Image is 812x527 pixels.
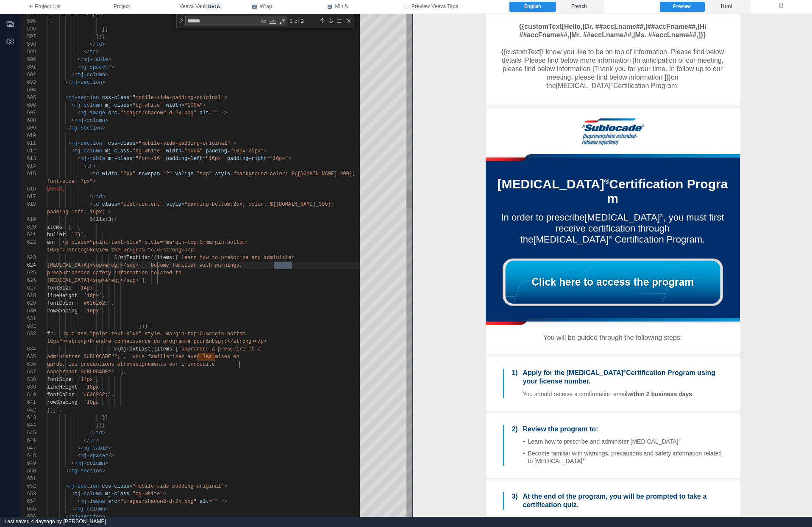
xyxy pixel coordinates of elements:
[83,57,108,63] span: mj-table
[81,270,181,276] span: and safety information related to
[181,102,184,108] span: =
[151,323,154,329] span: ,
[98,355,104,362] strong: 1)
[227,156,267,162] span: padding-right
[197,68,200,72] sup: ®
[78,377,96,383] span: `14px`
[209,110,212,116] span: =
[47,270,81,276] span: precautions
[90,217,96,223] span: ${
[47,247,197,253] span: 10px"><strong>Review the program to:</strong></p>
[151,346,157,352] span: ({
[78,118,105,124] span: mj-column
[172,346,178,352] span: :[
[47,285,72,291] span: fontSize
[83,163,86,169] span: <
[214,377,279,384] strong: within 2 business days
[21,86,36,94] div: 604
[47,361,123,367] span: garde, les précautions et
[21,384,36,391] div: 639
[166,148,181,154] span: width
[230,171,233,177] span: =
[65,125,71,131] span: </
[75,148,102,154] span: mj-column
[47,179,93,185] span: font-size: 7px"
[96,41,102,47] span: td
[78,308,81,314] span: :
[47,262,99,268] span: [MEDICAL_DATA]<su
[186,16,259,26] textarea: Find
[102,415,108,421] span: }]
[21,300,36,307] div: 629
[21,361,36,368] div: 636
[335,16,344,25] div: Find in Selection (⌥⌘L)
[133,95,224,101] span: "mobile-side-padding-original"
[47,369,120,375] span: concernant SUBLOCADEᴹᴰ.`
[21,63,36,71] div: 601
[21,353,36,361] div: 635
[114,3,130,11] span: Project
[102,384,105,390] span: ,
[93,201,99,207] span: td
[83,232,86,238] span: ,
[105,102,130,108] span: mj-class
[53,331,56,337] span: :
[99,278,142,284] span: p>&reg;</sup>`
[166,156,203,162] span: padding-left
[21,223,36,231] div: 620
[102,194,105,200] span: >
[21,102,36,109] div: 606
[47,354,123,360] span: administrer SUBLOCADEᴹᴰ;`
[184,102,203,108] span: "100%"
[21,33,36,41] div: 597
[264,148,267,154] span: >
[136,141,139,146] span: =
[111,301,114,306] span: ,
[102,125,105,131] span: >
[72,377,75,383] span: :
[21,94,36,102] div: 605
[78,110,81,116] span: <
[270,156,288,162] span: "16px"
[412,3,458,11] span: Preview Veeva Tags
[93,163,96,169] span: >
[47,11,105,17] span: inscription.</span>
[278,17,286,25] div: Use Regular Expression (⌥⌘R)
[98,411,104,419] strong: 2)
[72,285,75,291] span: :
[120,201,163,207] span: "list-content"
[289,16,318,26] div: 1 of 2
[47,407,56,413] span: })}
[47,278,99,284] span: [MEDICAL_DATA]<su
[556,2,602,12] label: French
[90,41,96,47] span: </
[172,255,178,261] span: :[
[21,155,36,163] div: 613
[50,19,53,25] span: ,
[178,255,295,261] span: `Learn how to prescribe and administer
[195,221,199,226] sup: ®
[56,407,59,413] span: `
[83,308,102,314] span: `10px`
[78,285,96,291] span: `14px`
[93,179,96,185] span: >
[47,301,75,306] span: fontColor
[194,171,197,177] span: =
[148,262,242,268] span: `Become familiar with warnings,
[178,14,185,28] div: Toggle Replace
[21,368,36,376] div: 637
[413,14,812,517] iframe: preview
[47,19,50,25] span: `
[260,3,272,11] span: Wrap
[161,99,238,137] img: N Sublocade® (buprenorphine extended-release injection)
[142,278,147,284] span: ],
[102,171,117,177] span: width
[47,308,78,314] span: rowSpacing
[114,255,120,261] span: ${
[114,346,120,352] span: ${
[78,64,81,70] span: <
[81,198,318,231] div: In order to prescribe , you must first receive certification through the Certification Program.
[81,64,108,70] span: mj-spacer
[224,95,227,101] span: >
[47,293,78,299] span: lineHeight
